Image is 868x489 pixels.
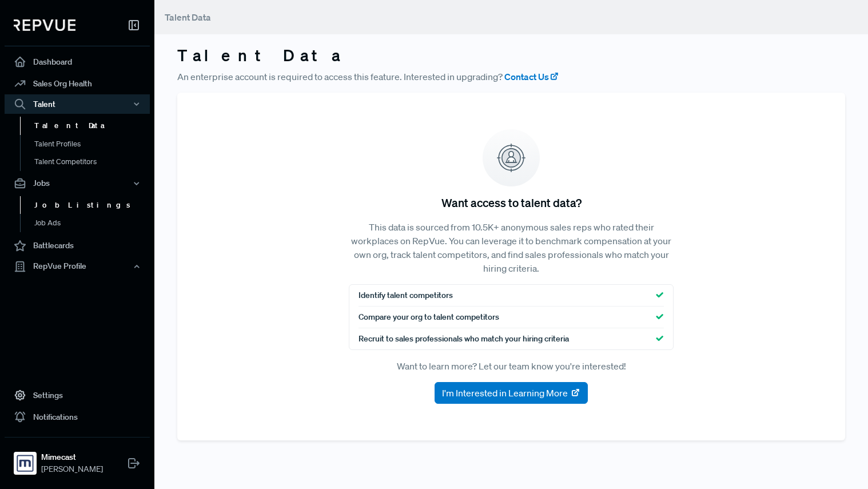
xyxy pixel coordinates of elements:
button: Talent [5,94,150,114]
span: Identify talent competitors [359,289,453,301]
button: RepVue Profile [5,257,150,276]
img: RepVue [14,19,75,31]
a: Contact Us [504,70,559,84]
strong: Mimecast [41,451,103,463]
a: Notifications [5,406,150,428]
button: Jobs [5,174,150,193]
a: Battlecards [5,235,150,257]
a: Talent Competitors [20,153,165,171]
span: Compare your org to talent competitors [359,311,499,323]
a: Dashboard [5,51,150,73]
span: Talent Data [165,11,211,23]
h3: Talent Data [177,46,845,65]
a: Job Ads [20,214,165,232]
a: Talent Data [20,117,165,135]
a: MimecastMimecast[PERSON_NAME] [5,437,150,480]
a: Settings [5,384,150,406]
a: Job Listings [20,196,165,214]
span: I'm Interested in Learning More [442,386,568,400]
h5: Want access to talent data? [441,196,582,209]
span: Recruit to sales professionals who match your hiring criteria [359,333,569,345]
p: An enterprise account is required to access this feature. Interested in upgrading? [177,70,845,84]
button: I'm Interested in Learning More [435,382,588,404]
p: Want to learn more? Let our team know you're interested! [349,359,674,373]
a: Sales Org Health [5,73,150,94]
img: Mimecast [16,454,34,472]
p: This data is sourced from 10.5K+ anonymous sales reps who rated their workplaces on RepVue. You c... [349,220,674,275]
a: Talent Profiles [20,135,165,153]
span: [PERSON_NAME] [41,463,103,475]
